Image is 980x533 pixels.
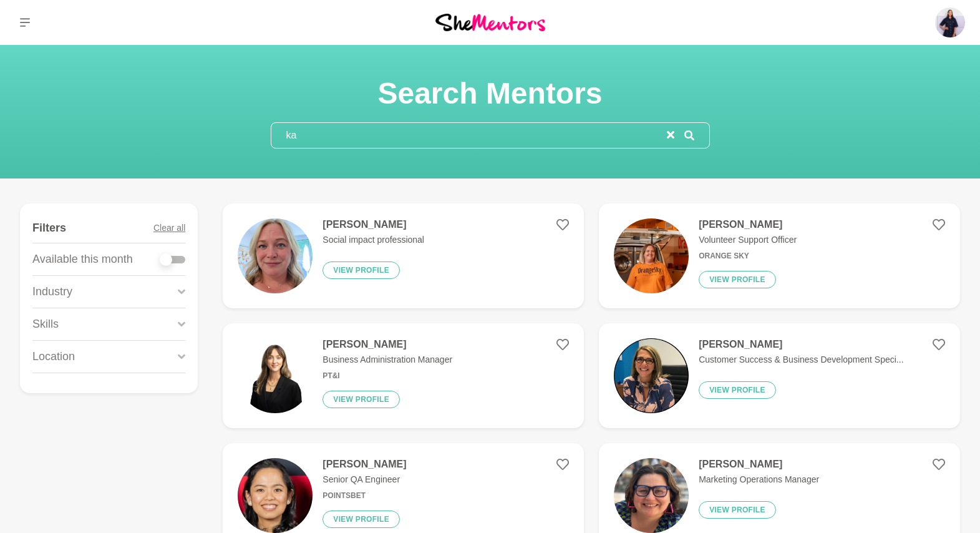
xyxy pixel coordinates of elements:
input: Search mentors [271,123,667,148]
h4: [PERSON_NAME] [323,218,424,231]
a: [PERSON_NAME]Social impact professionalView profile [223,203,584,308]
img: 7d39a8b2a67dccb0794bbe3a71719d2f39ef039b-2316x3088.jpg [238,218,313,293]
h4: [PERSON_NAME] [323,458,406,471]
button: View profile [323,511,400,528]
img: 1da1c64a172c8c52f294841c71011d56f296a5df-1470x1448.jpg [614,458,689,533]
img: b9ec01ed838c95df59b2533c79e165c2d1b9d0dd-291x542.jpg [238,458,313,533]
button: View profile [699,501,776,519]
h4: Filters [32,221,66,235]
img: 8cea8d926642c47a306634588be31e31f41f08f5-1793x1784.jpg [614,338,689,413]
h1: Search Mentors [271,75,710,112]
p: Industry [32,283,72,300]
p: Social impact professional [323,233,424,247]
p: Business Administration Manager [323,353,452,366]
p: Location [32,348,75,365]
button: View profile [699,271,776,288]
a: [PERSON_NAME]Business Administration ManagerPT&IView profile [223,323,584,428]
h4: [PERSON_NAME] [699,458,819,471]
img: 59e87df8aaa7eaf358d21335300623ab6c639fad-717x623.jpg [614,218,689,293]
img: She Mentors Logo [435,14,545,31]
button: Clear all [153,213,185,243]
h6: Orange Sky [699,252,797,261]
button: View profile [323,391,400,408]
p: Customer Success & Business Development Speci... [699,353,903,366]
p: Available this month [32,251,133,268]
h4: [PERSON_NAME] [699,218,797,231]
h6: PT&I [323,371,452,381]
h4: [PERSON_NAME] [699,338,903,351]
p: Senior QA Engineer [323,473,406,486]
button: View profile [323,262,400,279]
p: Skills [32,316,59,333]
img: Darby Lyndon [935,7,965,37]
button: View profile [699,381,776,399]
h4: [PERSON_NAME] [323,338,452,351]
a: [PERSON_NAME]Customer Success & Business Development Speci...View profile [599,323,960,428]
a: [PERSON_NAME]Volunteer Support OfficerOrange SkyView profile [599,203,960,308]
p: Marketing Operations Manager [699,473,819,486]
h6: POINTSBET [323,491,406,501]
p: Volunteer Support Officer [699,233,797,247]
img: 26f79df997a887ecf4ecf0a0acee5074b1dfb01e-820x820.jpg [238,338,313,413]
